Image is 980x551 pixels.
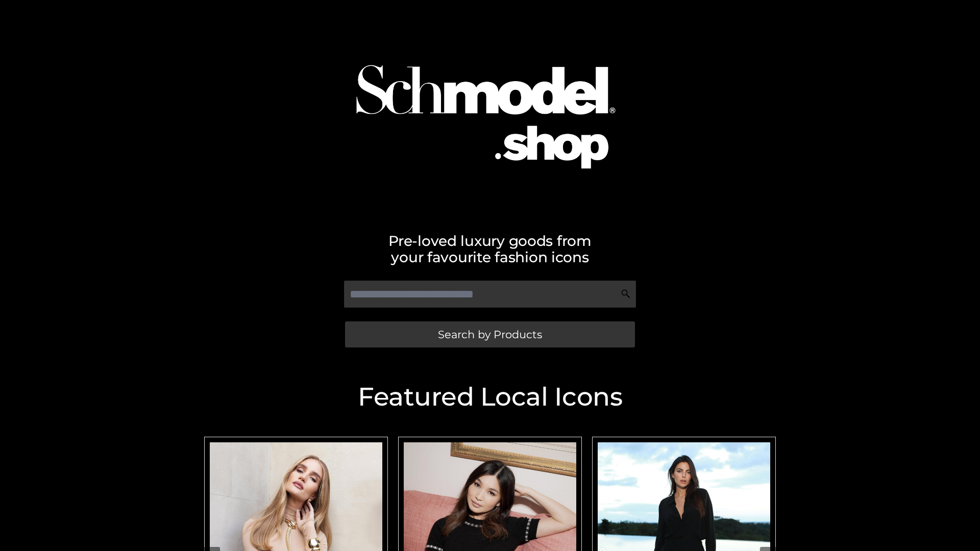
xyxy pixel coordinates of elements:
span: Search by Products [438,329,542,340]
img: Search Icon [621,289,631,299]
h2: Pre-loved luxury goods from your favourite fashion icons [199,233,781,265]
h2: Featured Local Icons​ [199,384,781,410]
a: Search by Products [345,321,635,347]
